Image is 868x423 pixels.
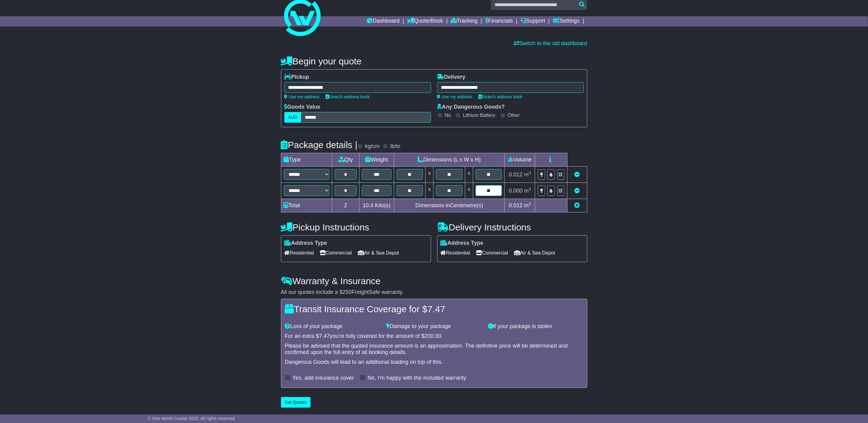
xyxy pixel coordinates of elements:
span: Residential [441,248,470,258]
span: 0.000 [509,188,523,194]
span: 10.4 [363,202,373,208]
label: Lithium Battery [463,112,495,118]
span: 250 [343,289,352,295]
span: Residential [284,248,314,258]
a: Tracking [451,16,477,27]
a: Settings [553,16,580,27]
label: Goods Value [284,104,321,110]
span: Air & Sea Depot [514,248,555,258]
a: Dashboard [367,16,400,27]
span: 200.00 [424,333,441,339]
div: Loss of your package [282,323,384,330]
span: m [524,202,531,208]
label: Pickup [284,74,309,81]
a: Use my address [284,94,320,99]
td: Qty [332,153,359,167]
span: Commercial [476,248,508,258]
td: x [465,183,473,199]
h4: Warranty & Insurance [281,276,587,286]
label: Address Type [441,240,484,247]
td: Type [281,153,332,167]
span: m [524,188,531,194]
span: Air & Sea Depot [358,248,399,258]
label: kg/cm [365,143,380,150]
td: Total [281,199,332,212]
td: x [426,167,434,183]
a: Quote/Book [407,16,443,27]
td: Weight [359,153,394,167]
span: 0.012 [509,172,523,178]
a: Financials [485,16,513,27]
label: Delivery [437,74,466,81]
td: x [426,183,434,199]
a: Search address book [479,94,523,99]
sup: 3 [529,171,531,175]
span: Commercial [320,248,352,258]
td: Volume [505,153,535,167]
sup: 3 [529,187,531,191]
label: Any Dangerous Goods? [437,104,505,110]
label: lb/in [390,143,400,150]
label: Address Type [284,240,327,247]
a: Use my address [437,94,473,99]
a: Support [520,16,545,27]
label: No [445,112,451,118]
span: 7.47 [427,304,445,314]
div: If your package is stolen [485,323,586,330]
div: Damage to your package [383,323,485,330]
label: Other [508,112,520,118]
span: 7.47 [319,333,330,339]
label: AUD [284,112,301,123]
button: Get Quotes [281,397,311,408]
td: Dimensions in Centimetre(s) [394,199,505,212]
div: All our quotes include a $ FreightSafe warranty. [281,289,587,296]
span: © One World Courier 2025. All rights reserved. [148,416,236,421]
div: Please be advised that the quoted insurance amount is an approximation. The definitive price will... [285,343,583,356]
h4: Package details | [281,140,358,150]
label: Yes, add insurance cover [293,375,354,381]
span: m [524,172,531,178]
div: For an extra $ you're fully covered for the amount of $ . [285,333,583,340]
a: Add new item [574,202,580,208]
td: x [465,167,473,183]
a: Switch to the old dashboard [514,40,587,46]
h4: Delivery Instructions [437,222,587,232]
h4: Transit Insurance Coverage for $ [285,304,583,314]
span: 0.012 [509,202,523,208]
a: Search address book [326,94,370,99]
td: Dimensions (L x W x H) [394,153,505,167]
a: Remove this item [574,172,580,178]
h4: Begin your quote [281,56,587,66]
h4: Pickup Instructions [281,222,431,232]
td: Kilo(s) [359,199,394,212]
td: 2 [332,199,359,212]
div: Dangerous Goods will lead to an additional loading on top of this. [285,359,583,366]
sup: 3 [529,201,531,206]
a: Remove this item [574,188,580,194]
label: No, I'm happy with the included warranty [368,375,466,381]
